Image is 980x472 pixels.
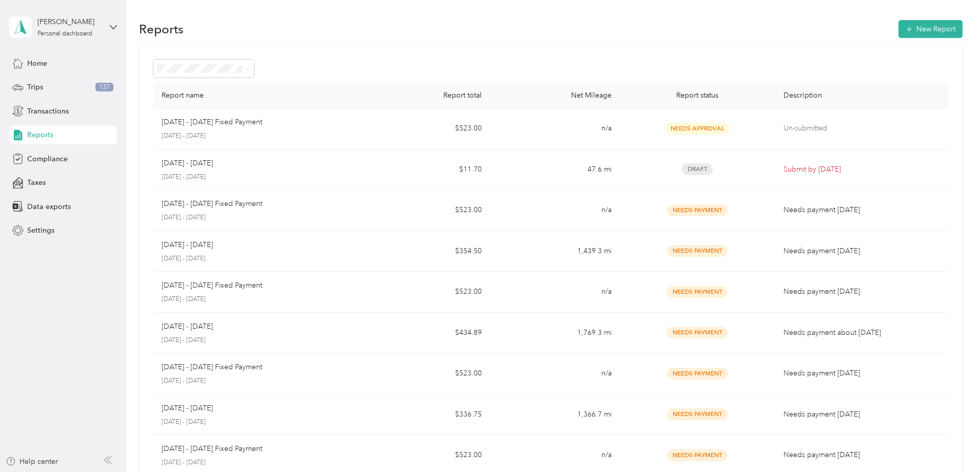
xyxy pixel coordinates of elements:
p: Submit by [DATE] [783,164,940,175]
button: New Report [898,20,963,38]
td: $523.00 [361,353,490,394]
span: Draft [682,163,713,175]
td: n/a [490,108,619,149]
p: [DATE] - [DATE] Fixed Payment [162,117,262,128]
span: Settings [27,225,54,236]
p: [DATE] - [DATE] [162,321,213,332]
td: 1,366.7 mi [490,394,619,436]
td: 1,769.3 mi [490,313,619,354]
span: Reports [27,129,53,140]
td: $336.75 [361,394,490,436]
td: $523.00 [361,190,490,231]
div: Report status [628,91,767,100]
td: 47.6 mi [490,149,619,191]
p: [DATE] - [DATE] [162,418,352,427]
span: Compliance [27,154,68,164]
td: n/a [490,272,619,313]
iframe: Everlance-gr Chat Button Frame [923,414,980,472]
p: [DATE] - [DATE] [162,336,352,345]
p: [DATE] - [DATE] [162,131,352,141]
td: $11.70 [361,149,490,191]
div: [PERSON_NAME] [37,16,102,27]
p: Un-submitted [783,123,940,134]
span: Needs Payment [667,245,728,257]
p: [DATE] - [DATE] [162,458,352,467]
p: Needs payment [DATE] [783,449,940,461]
p: [DATE] - [DATE] [162,403,213,414]
span: Needs Payment [667,408,728,420]
p: [DATE] - [DATE] [162,295,352,304]
div: Personal dashboard [37,31,92,37]
span: Data exports [27,201,71,212]
h1: Reports [139,24,184,34]
p: [DATE] - [DATE] [162,173,352,182]
td: 1,439.3 mi [490,231,619,272]
td: $523.00 [361,272,490,313]
span: Needs Payment [667,368,728,380]
p: Needs payment about [DATE] [783,327,940,338]
td: n/a [490,353,619,394]
p: Needs payment [DATE] [783,246,940,257]
th: Report name [153,83,361,108]
p: Needs payment [DATE] [783,286,940,297]
p: Needs payment [DATE] [783,204,940,216]
td: $523.00 [361,108,490,149]
span: 137 [95,83,113,92]
p: [DATE] - [DATE] Fixed Payment [162,280,262,291]
th: Net Mileage [490,83,619,108]
span: Transactions [27,106,69,117]
span: Needs Approval [665,123,730,135]
p: [DATE] - [DATE] Fixed Payment [162,198,262,210]
td: n/a [490,190,619,231]
p: [DATE] - [DATE] [162,213,352,222]
p: [DATE] - [DATE] [162,254,352,263]
span: Needs Payment [667,327,728,338]
span: Needs Payment [667,204,728,216]
button: Help center [6,456,58,467]
p: Needs payment [DATE] [783,368,940,379]
p: Needs payment [DATE] [783,409,940,420]
p: [DATE] - [DATE] Fixed Payment [162,362,262,373]
span: Needs Payment [667,449,728,461]
td: $434.89 [361,313,490,354]
p: [DATE] - [DATE] [162,376,352,386]
p: [DATE] - [DATE] [162,158,213,169]
span: Trips [27,82,43,92]
th: Description [775,83,948,108]
span: Taxes [27,177,46,188]
p: [DATE] - [DATE] [162,239,213,251]
td: $354.50 [361,231,490,272]
span: Home [27,58,47,69]
p: [DATE] - [DATE] Fixed Payment [162,443,262,455]
span: Needs Payment [667,286,728,298]
th: Report total [361,83,490,108]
